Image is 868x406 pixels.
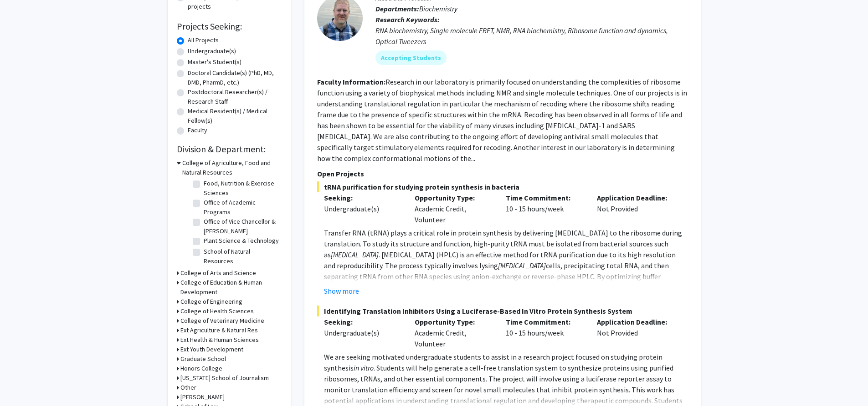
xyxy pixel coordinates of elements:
[324,352,663,372] span: We are seeking motivated undergraduate students to assist in a research project focused on studyi...
[180,345,243,354] h3: Ext Youth Development
[408,316,499,349] div: Academic Credit, Volunteer
[506,192,583,203] p: Time Commitment:
[180,278,282,297] h3: College of Education & Human Development
[317,306,688,316] span: Identifying Translation Inhibitors Using a Luciferase-Based In Vitro Protein Synthesis System
[590,316,681,349] div: Not Provided
[415,192,492,203] p: Opportunity Type:
[324,327,401,338] div: Undergraduate(s)
[324,228,682,259] span: Transfer RNA (tRNA) plays a critical role in protein synthesis by delivering [MEDICAL_DATA] to th...
[375,4,419,13] b: Departments:
[204,198,279,217] label: Office of Academic Programs
[180,297,242,306] h3: College of Engineering
[331,250,379,259] em: [MEDICAL_DATA]
[506,316,583,327] p: Time Commitment:
[188,106,282,125] label: Medical Resident(s) / Medical Fellow(s)
[180,306,254,316] h3: College of Health Sciences
[204,247,279,266] label: School of Natural Resources
[499,192,590,225] div: 10 - 15 hours/week
[375,50,447,65] mat-chip: Accepting Students
[180,373,269,383] h3: [US_STATE] School of Journalism
[324,192,401,203] p: Seeking:
[317,77,385,86] b: Faculty Information:
[177,144,282,155] h2: Division & Department:
[419,4,457,13] span: Biochemistry
[317,77,687,163] fg-read-more: Research in our laboratory is primarily focused on understanding the complexities of ribosome fun...
[182,158,282,177] h3: College of Agriculture, Food and Natural Resources
[324,286,359,296] button: Show more
[7,365,39,399] iframe: Chat
[204,236,279,246] label: Plant Science & Technology
[204,179,279,198] label: Food, Nutrition & Exercise Sciences
[188,68,282,87] label: Doctoral Candidate(s) (PhD, MD, DMD, PharmD, etc.)
[188,87,282,106] label: Postdoctoral Researcher(s) / Research Staff
[498,261,546,270] em: [MEDICAL_DATA]
[180,364,222,373] h3: Honors College
[180,392,225,402] h3: [PERSON_NAME]
[180,335,259,345] h3: Ext Health & Human Sciences
[180,316,264,326] h3: College of Veterinary Medicine
[188,35,219,45] label: All Projects
[415,316,492,327] p: Opportunity Type:
[324,316,401,327] p: Seeking:
[188,125,207,135] label: Faculty
[204,217,279,236] label: Office of Vice Chancellor & [PERSON_NAME]
[180,354,226,364] h3: Graduate School
[188,46,236,56] label: Undergraduate(s)
[590,192,681,225] div: Not Provided
[597,316,674,327] p: Application Deadline:
[375,15,440,24] b: Research Keywords:
[324,203,401,214] div: Undergraduate(s)
[177,21,282,32] h2: Projects Seeking:
[375,25,688,47] div: RNA biochemistry, Single molecule FRET, NMR, RNA biochemistry, Ribosome function and dynamics, Op...
[597,192,674,203] p: Application Deadline:
[408,192,499,225] div: Academic Credit, Volunteer
[188,57,241,67] label: Master's Student(s)
[180,268,256,278] h3: College of Arts and Science
[317,168,688,179] p: Open Projects
[180,383,196,392] h3: Other
[354,363,374,372] em: in vitro
[317,181,688,192] span: tRNA purification for studying protein synthesis in bacteria
[180,326,258,335] h3: Ext Agriculture & Natural Res
[499,316,590,349] div: 10 - 15 hours/week
[324,250,676,270] span: . [MEDICAL_DATA] (HPLC) is an effective method for tRNA purification due to its high resolution a...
